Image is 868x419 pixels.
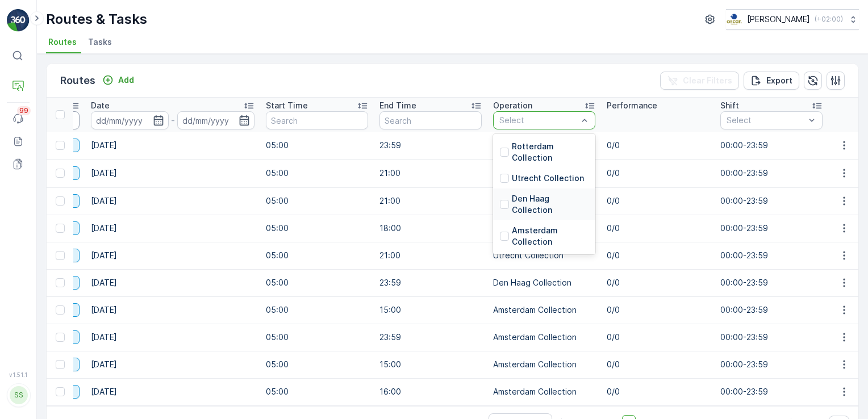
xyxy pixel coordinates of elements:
[493,359,595,370] p: Amsterdam Collection
[91,111,169,129] input: dd/mm/yyyy
[493,332,595,343] p: Amsterdam Collection
[56,251,65,260] div: Toggle Row Selected
[56,333,65,342] div: Toggle Row Selected
[512,193,589,216] p: Den Haag Collection
[379,304,482,316] p: 15:00
[91,100,110,111] p: Date
[60,73,95,89] p: Routes
[607,304,709,316] p: 0/0
[56,169,65,178] div: Toggle Row Selected
[379,332,482,343] p: 23:59
[493,386,595,397] p: Amsterdam Collection
[266,359,368,370] p: 05:00
[266,140,368,151] p: 05:00
[493,277,595,288] p: Den Haag Collection
[7,371,30,378] span: v 1.51.1
[85,378,260,405] td: [DATE]
[493,100,532,111] p: Operation
[660,72,739,90] button: Clear Filters
[266,250,368,261] p: 05:00
[46,10,147,28] p: Routes & Tasks
[266,386,368,397] p: 05:00
[493,304,595,316] p: Amsterdam Collection
[98,73,139,87] button: Add
[85,269,260,296] td: [DATE]
[266,195,368,207] p: 05:00
[56,196,65,206] div: Toggle Row Selected
[747,14,810,25] p: [PERSON_NAME]
[379,250,482,261] p: 21:00
[512,141,589,164] p: Rotterdam Collection
[88,36,112,48] span: Tasks
[266,223,368,234] p: 05:00
[266,332,368,343] p: 05:00
[7,9,30,32] img: logo
[379,223,482,234] p: 18:00
[720,195,823,207] p: 00:00-23:59
[607,250,709,261] p: 0/0
[85,351,260,378] td: [DATE]
[171,114,175,127] p: -
[85,159,260,187] td: [DATE]
[7,107,30,130] a: 99
[266,167,368,179] p: 05:00
[266,304,368,316] p: 05:00
[607,100,657,111] p: Performance
[766,75,792,86] p: Export
[607,195,709,207] p: 0/0
[720,304,823,316] p: 00:00-23:59
[379,100,416,111] p: End Time
[379,167,482,179] p: 21:00
[85,187,260,215] td: [DATE]
[726,9,859,30] button: [PERSON_NAME](+02:00)
[727,115,805,126] p: Select
[499,115,578,126] p: Select
[379,359,482,370] p: 15:00
[720,386,823,397] p: 00:00-23:59
[266,277,368,288] p: 05:00
[56,360,65,369] div: Toggle Row Selected
[379,277,482,288] p: 23:59
[683,75,732,86] p: Clear Filters
[56,387,65,396] div: Toggle Row Selected
[720,332,823,343] p: 00:00-23:59
[512,225,589,248] p: Amsterdam Collection
[85,215,260,242] td: [DATE]
[56,224,65,233] div: Toggle Row Selected
[56,278,65,287] div: Toggle Row Selected
[720,140,823,151] p: 00:00-23:59
[19,106,28,115] p: 99
[607,277,709,288] p: 0/0
[607,386,709,397] p: 0/0
[379,111,482,129] input: Search
[379,195,482,207] p: 21:00
[744,72,799,90] button: Export
[85,242,260,269] td: [DATE]
[85,324,260,351] td: [DATE]
[815,15,843,24] p: ( +02:00 )
[720,359,823,370] p: 00:00-23:59
[720,250,823,261] p: 00:00-23:59
[720,223,823,234] p: 00:00-23:59
[177,111,255,129] input: dd/mm/yyyy
[720,100,739,111] p: Shift
[7,380,30,410] button: SS
[607,359,709,370] p: 0/0
[266,111,368,129] input: Search
[607,167,709,179] p: 0/0
[607,223,709,234] p: 0/0
[720,167,823,179] p: 00:00-23:59
[720,277,823,288] p: 00:00-23:59
[266,100,308,111] p: Start Time
[379,386,482,397] p: 16:00
[48,36,77,48] span: Routes
[607,332,709,343] p: 0/0
[512,173,584,184] p: Utrecht Collection
[56,141,65,150] div: Toggle Row Selected
[56,305,65,315] div: Toggle Row Selected
[493,250,595,261] p: Utrecht Collection
[85,132,260,159] td: [DATE]
[726,13,742,26] img: basis-logo_rgb2x.png
[10,386,28,404] div: SS
[118,74,134,86] p: Add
